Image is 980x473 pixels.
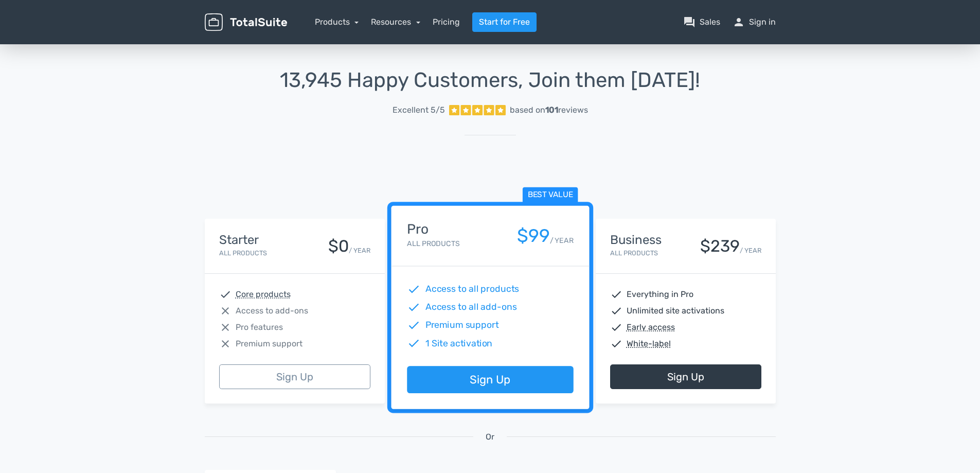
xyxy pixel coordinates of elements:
a: Excellent 5/5 based on101reviews [205,100,776,120]
span: close [219,305,231,317]
abbr: Early access [627,321,675,334]
span: check [407,337,420,350]
small: / YEAR [349,246,370,255]
span: Or [486,431,494,443]
span: close [219,321,231,334]
span: Unlimited site activations [627,305,724,317]
small: All Products [219,249,267,257]
span: check [407,319,420,332]
small: All Products [407,239,459,248]
a: personSign in [733,16,776,28]
a: Resources [371,17,420,27]
span: Everything in Pro [627,288,693,301]
span: Pro features [236,321,283,334]
a: Sign Up [407,366,573,394]
span: Premium support [236,338,302,350]
div: $99 [516,226,549,246]
small: / YEAR [740,246,761,255]
span: Access to add-ons [236,305,308,317]
span: Premium support [425,319,498,332]
span: check [610,288,622,301]
span: person [733,16,745,28]
span: check [407,301,420,314]
img: TotalSuite for WordPress [205,13,287,31]
span: question_answer [683,16,696,28]
h4: Business [610,233,662,247]
div: $239 [700,237,740,255]
a: Products [315,17,359,27]
a: Sign Up [610,364,761,389]
a: Pricing [433,16,460,28]
span: check [610,305,622,317]
strong: 101 [545,105,558,115]
small: / YEAR [549,235,573,246]
abbr: Core products [236,288,291,301]
h1: 13,945 Happy Customers, Join them [DATE]! [205,69,776,92]
span: Access to all add-ons [425,301,516,314]
abbr: White-label [627,338,671,350]
div: based on reviews [510,104,588,116]
a: question_answerSales [683,16,720,28]
h4: Pro [407,222,459,237]
small: All Products [610,249,658,257]
a: Sign Up [219,364,370,389]
span: Excellent 5/5 [393,104,445,116]
div: $0 [328,237,349,255]
h4: Starter [219,233,267,247]
span: check [610,338,622,350]
span: check [219,288,231,301]
span: check [407,283,420,296]
span: 1 Site activation [425,337,492,350]
span: check [610,321,622,334]
span: Access to all products [425,283,519,296]
span: close [219,338,231,350]
span: Best value [522,187,578,203]
a: Start for Free [472,12,537,32]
